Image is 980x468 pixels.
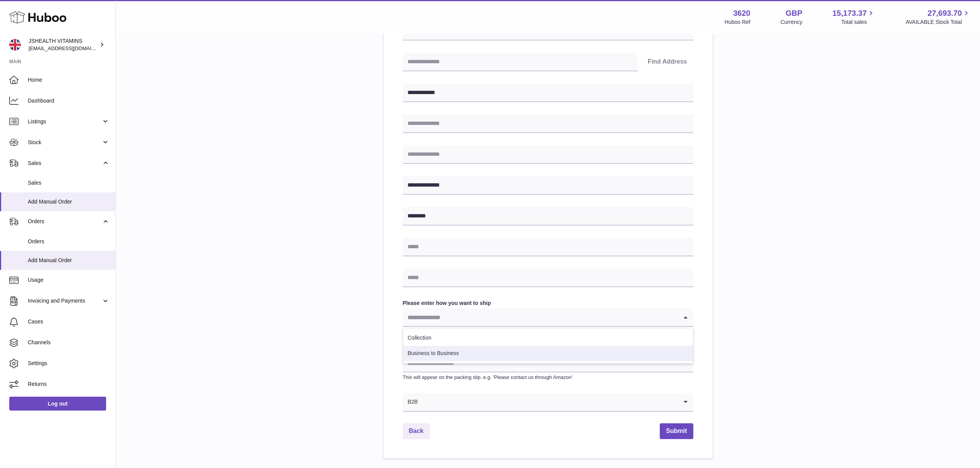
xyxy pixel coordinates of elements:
span: Orders [28,238,110,245]
span: Listings [28,118,101,125]
strong: GBP [786,8,802,19]
input: Search for option [418,393,678,411]
div: Search for option [403,393,693,412]
span: Returns [28,380,110,388]
span: Total sales [841,19,875,26]
span: Channels [28,339,110,346]
label: Please enter how you want to ship [403,300,693,307]
span: B2B [403,393,418,411]
span: Dashboard [28,97,110,104]
div: Huboo Ref [725,19,750,26]
div: Currency [781,19,803,26]
strong: 3620 [733,8,750,19]
span: Sales [28,179,110,187]
span: 15,173.37 [832,8,867,19]
input: Search for option [403,308,678,326]
span: AVAILABLE Stock Total [906,19,971,26]
span: Invoicing and Payments [28,297,101,305]
span: 27,693.70 [928,8,962,19]
a: Log out [9,397,106,411]
a: 15,173.37 Total sales [832,8,875,26]
img: internalAdmin-3620@internal.huboo.com [9,39,21,51]
span: Settings [28,360,110,367]
p: This will appear on the packing slip. e.g. 'Please contact us through Amazon' [403,374,693,381]
a: 27,693.70 AVAILABLE Stock Total [906,8,971,26]
span: Home [28,76,110,84]
li: Business to Business [403,346,693,361]
a: Back [403,423,430,439]
span: Stock [28,139,101,146]
span: Cases [28,318,110,325]
div: Search for option [403,354,693,372]
span: Orders [28,218,101,225]
span: Sales [28,160,101,167]
span: [EMAIL_ADDRESS][DOMAIN_NAME] [29,45,113,51]
span: Add Manual Order [28,198,110,205]
li: Collection [403,330,693,346]
span: Usage [28,276,110,284]
div: JSHEALTH VITAMINS [29,37,98,52]
button: Submit [660,423,693,439]
span: Add Manual Order [28,257,110,264]
div: Search for option [403,308,693,327]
